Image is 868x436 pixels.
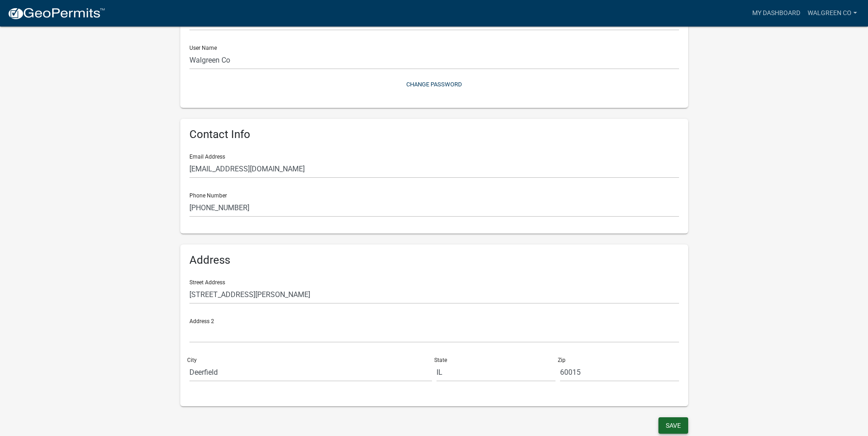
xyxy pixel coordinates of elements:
[749,5,804,22] a: My Dashboard
[804,5,861,22] a: Walgreen Co
[189,128,679,141] h6: Contact Info
[189,77,679,92] button: Change Password
[189,254,679,267] h6: Address
[658,417,688,434] button: Save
